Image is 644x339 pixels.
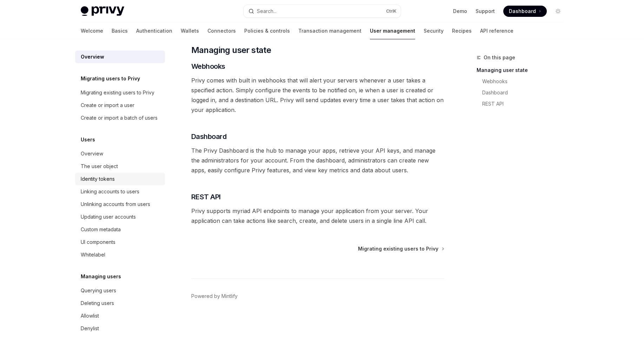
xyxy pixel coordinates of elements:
[452,22,472,39] a: Recipes
[81,312,99,320] div: Allowlist
[207,22,236,39] a: Connectors
[81,200,150,208] div: Unlinking accounts from users
[298,22,361,39] a: Transaction management
[75,112,165,124] a: Create or import a batch of users
[477,65,569,76] a: Managing user state
[476,8,495,15] a: Support
[81,272,121,281] h5: Managing users
[191,192,221,202] span: REST API
[81,286,116,295] div: Querying users
[453,8,467,15] a: Demo
[81,175,115,183] div: Identity tokens
[482,76,569,87] a: Webhooks
[503,6,547,17] a: Dashboard
[482,87,569,98] a: Dashboard
[181,22,199,39] a: Wallets
[424,22,444,39] a: Security
[75,284,165,297] a: Querying users
[75,86,165,99] a: Migrating existing users to Privy
[370,22,415,39] a: User management
[75,160,165,173] a: The user object
[81,162,118,171] div: The user object
[81,53,104,61] div: Overview
[244,22,290,39] a: Policies & controls
[75,99,165,112] a: Create or import a user
[81,299,114,307] div: Deleting users
[81,74,140,83] h5: Migrating users to Privy
[484,53,515,62] span: On this page
[75,147,165,160] a: Overview
[81,101,134,109] div: Create or import a user
[480,22,513,39] a: API reference
[75,310,165,322] a: Allowlist
[75,322,165,335] a: Denylist
[75,223,165,236] a: Custom metadata
[75,297,165,310] a: Deleting users
[81,187,139,196] div: Linking accounts to users
[552,6,564,17] button: Toggle dark mode
[81,238,115,246] div: UI components
[75,173,165,185] a: Identity tokens
[81,114,158,122] div: Create or import a batch of users
[112,22,128,39] a: Basics
[81,135,95,144] h5: Users
[191,132,227,141] span: Dashboard
[191,75,444,115] span: Privy comes with built in webhooks that will alert your servers whenever a user takes a specified...
[81,6,124,16] img: light logo
[191,45,271,56] span: Managing user state
[81,149,103,158] div: Overview
[75,211,165,223] a: Updating user accounts
[191,146,444,175] span: The Privy Dashboard is the hub to manage your apps, retrieve your API keys, and manage the admini...
[191,206,444,226] span: Privy supports myriad API endpoints to manage your application from your server. Your application...
[136,22,172,39] a: Authentication
[81,324,99,333] div: Denylist
[75,236,165,248] a: UI components
[358,245,444,252] a: Migrating existing users to Privy
[75,198,165,211] a: Unlinking accounts from users
[75,51,165,63] a: Overview
[191,61,225,71] span: Webhooks
[482,98,569,109] a: REST API
[257,7,277,15] div: Search...
[81,225,121,234] div: Custom metadata
[81,251,105,259] div: Whitelabel
[386,8,397,14] span: Ctrl K
[81,88,154,97] div: Migrating existing users to Privy
[509,8,536,15] span: Dashboard
[358,245,438,252] span: Migrating existing users to Privy
[81,213,136,221] div: Updating user accounts
[75,185,165,198] a: Linking accounts to users
[81,22,103,39] a: Welcome
[75,248,165,261] a: Whitelabel
[191,293,238,300] a: Powered by Mintlify
[244,5,401,18] button: Search...CtrlK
